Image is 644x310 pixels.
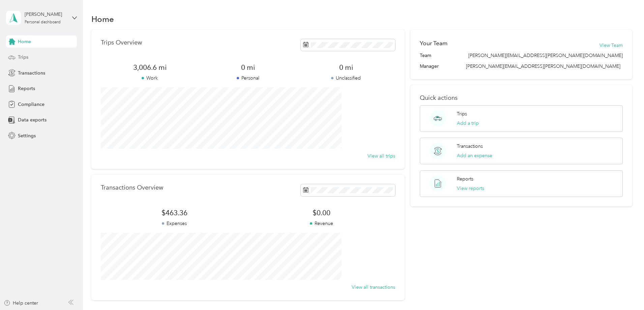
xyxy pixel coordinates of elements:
[101,184,163,191] p: Transactions Overview
[420,63,439,70] span: Manager
[457,143,483,150] p: Transactions
[18,38,31,45] span: Home
[248,220,395,227] p: Revenue
[18,101,45,108] span: Compliance
[468,52,623,59] span: [PERSON_NAME][EMAIL_ADDRESS][PERSON_NAME][DOMAIN_NAME]
[420,52,431,59] span: Team
[101,208,248,218] span: $463.36
[199,63,297,72] span: 0 mi
[199,75,297,82] p: Personal
[101,75,199,82] p: Work
[457,175,473,182] p: Reports
[248,208,395,218] span: $0.00
[101,39,142,46] p: Trips Overview
[606,272,644,310] iframe: Everlance-gr Chat Button Frame
[4,300,38,307] button: Help center
[91,16,114,23] h1: Home
[297,63,395,72] span: 0 mi
[18,54,28,61] span: Trips
[18,69,45,77] span: Transactions
[18,116,47,123] span: Data exports
[457,185,484,192] button: View reports
[457,110,467,117] p: Trips
[25,11,67,18] div: [PERSON_NAME]
[457,120,479,127] button: Add a trip
[101,63,199,72] span: 3,006.6 mi
[18,132,36,139] span: Settings
[466,63,620,69] span: [PERSON_NAME][EMAIL_ADDRESS][PERSON_NAME][DOMAIN_NAME]
[599,42,623,49] button: View Team
[457,152,492,159] button: Add an expense
[420,94,623,102] p: Quick actions
[368,152,395,160] button: View all trips
[25,20,61,24] div: Personal dashboard
[420,39,447,48] h2: Your Team
[352,284,395,291] button: View all transactions
[101,220,248,227] p: Expenses
[18,85,35,92] span: Reports
[297,75,395,82] p: Unclassified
